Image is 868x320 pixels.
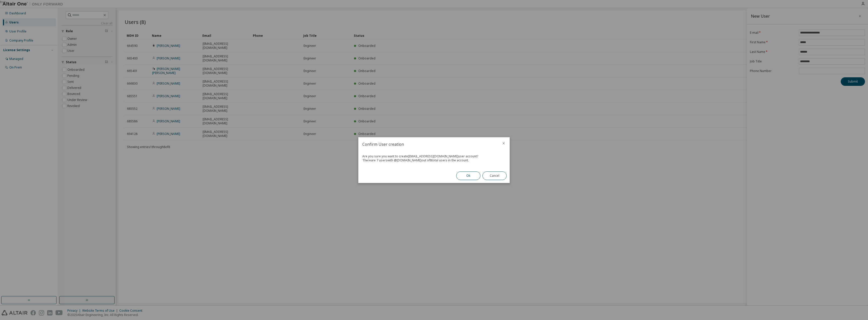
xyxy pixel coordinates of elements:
h2: Confirm User creation [358,137,498,151]
button: Ok [456,171,480,180]
div: There are 7 users with @ [DOMAIN_NAME] out of 8 total users in the account. [362,158,506,162]
button: close [502,141,506,145]
button: Cancel [482,171,507,180]
div: Are you sure you want to create [EMAIL_ADDRESS][DOMAIN_NAME] user account? [362,154,506,158]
